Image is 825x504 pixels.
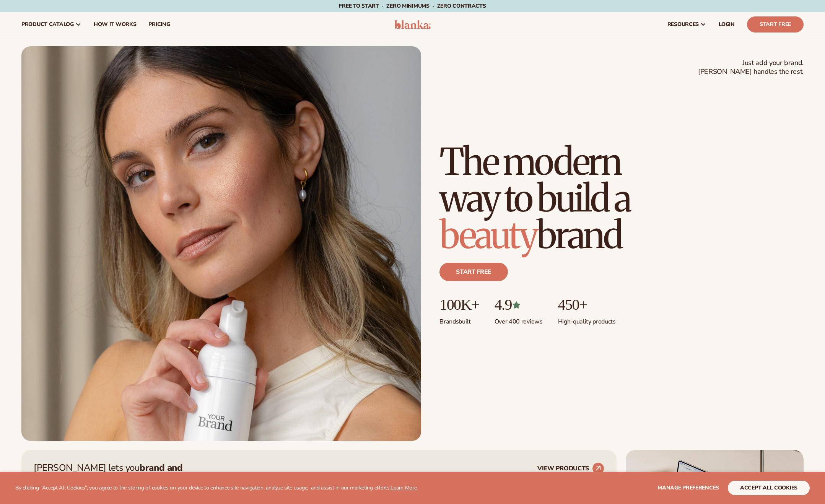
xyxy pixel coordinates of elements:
a: product catalog [15,12,88,37]
button: Manage preferences [657,481,719,495]
span: beauty [439,212,537,258]
span: Manage preferences [657,484,719,491]
a: Start Free [747,16,804,33]
span: LOGIN [719,21,735,28]
a: pricing [142,12,176,37]
a: Learn More [391,484,417,491]
a: VIEW PRODUCTS [537,462,604,475]
a: resources [661,12,713,37]
p: High-quality products [558,313,616,326]
img: Female holding tanning mousse. [21,46,421,441]
span: pricing [148,21,170,28]
p: By clicking "Accept All Cookies", you agree to the storing of cookies on your device to enhance s... [15,485,417,491]
a: Start free [439,263,508,281]
p: 450+ [558,296,616,313]
span: Just add your brand. [PERSON_NAME] handles the rest. [698,59,804,76]
a: LOGIN [713,12,741,37]
span: product catalog [21,21,74,28]
p: 100K+ [439,296,479,313]
p: Over 400 reviews [495,313,543,326]
p: 4.9 [495,296,543,313]
button: accept all cookies [728,481,810,495]
img: logo [394,20,431,29]
span: resources [667,21,699,28]
span: How It Works [94,21,137,28]
p: Brands built [439,313,479,326]
a: How It Works [88,12,143,37]
span: Free to start · ZERO minimums · ZERO contracts [339,2,486,10]
h1: The modern way to build a brand [439,143,684,254]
